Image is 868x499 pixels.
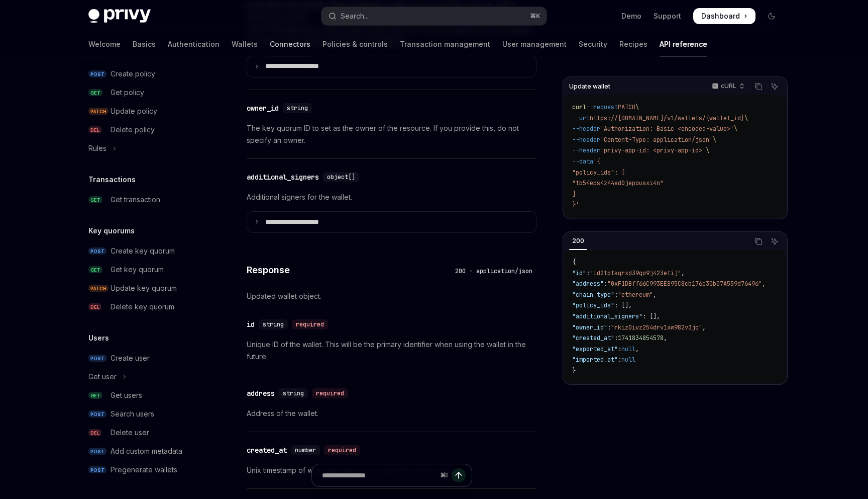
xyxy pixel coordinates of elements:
[762,280,766,288] span: ,
[283,389,304,397] span: string
[111,445,182,457] div: Add custom metadata
[88,32,121,56] a: Welcome
[88,70,106,78] span: POST
[111,87,144,99] div: Get policy
[263,320,284,328] span: string
[607,323,611,331] span: :
[653,291,657,299] span: ,
[287,104,308,112] span: string
[619,32,647,56] a: Recipes
[614,301,632,309] span: : [],
[572,345,618,353] span: "exported_at"
[586,103,618,111] span: --request
[572,169,625,177] span: "policy_ids": [
[88,142,106,154] div: Rules
[111,282,177,294] div: Update key quorum
[322,32,388,56] a: Policies & controls
[734,125,737,133] span: \
[133,32,156,56] a: Basics
[600,146,706,154] span: 'privy-app-id: <privy-app-id>'
[452,468,466,482] button: Send message
[611,323,702,331] span: "rkiz0ivz254drv1xw982v3jq"
[111,408,154,420] div: Search users
[111,124,155,136] div: Delete policy
[247,191,536,203] p: Additional signers for the wallet.
[247,339,536,363] p: Unique ID of the wallet. This will be the primary identifier when using the wallet in the future.
[312,388,348,398] div: required
[80,121,209,139] a: DELDelete policy
[618,345,621,353] span: :
[80,139,209,157] button: Toggle Rules section
[502,32,567,56] a: User management
[80,191,209,209] a: GETGet transaction
[572,103,586,111] span: curl
[572,201,579,209] span: }'
[586,269,590,277] span: :
[621,345,635,353] span: null
[572,114,590,122] span: --url
[572,301,614,309] span: "policy_ids"
[600,125,734,133] span: 'Authorization: Basic <encoded-value>'
[247,407,536,420] p: Address of the wallet.
[614,291,618,299] span: :
[572,291,614,299] span: "chain_type"
[270,32,310,56] a: Connectors
[642,312,660,320] span: : [],
[247,263,451,277] h4: Response
[451,266,536,276] div: 200 - application/json
[88,392,102,399] span: GET
[88,247,106,255] span: POST
[621,11,641,21] a: Demo
[88,108,108,115] span: PATCH
[607,280,762,288] span: "0xF1DBff66C993EE895C8cb176c30b07A559d76496"
[88,89,102,97] span: GET
[706,78,749,95] button: cURL
[618,291,653,299] span: "ethereum"
[111,105,157,117] div: Update policy
[604,280,607,288] span: :
[88,448,106,455] span: POST
[292,319,328,329] div: required
[572,190,576,198] span: ]
[702,323,706,331] span: ,
[593,157,600,165] span: '{
[111,389,142,401] div: Get users
[618,334,664,342] span: 1741834854578
[88,225,135,237] h5: Key quorums
[80,102,209,120] a: PATCHUpdate policy
[572,334,614,342] span: "created_at"
[324,445,360,455] div: required
[572,280,604,288] span: "address"
[341,10,369,22] div: Search...
[88,303,101,311] span: DEL
[247,388,275,398] div: address
[88,466,106,474] span: POST
[660,32,707,56] a: API reference
[80,442,209,460] a: POSTAdd custom metadata
[111,427,149,439] div: Delete user
[80,84,209,102] a: GETGet policy
[80,65,209,83] a: POSTCreate policy
[572,367,576,375] span: }
[321,7,547,25] button: Open search
[88,371,117,383] div: Get user
[88,196,102,204] span: GET
[111,245,175,257] div: Create key quorum
[80,461,209,479] a: POSTPregenerate wallets
[590,269,681,277] span: "id2tptkqrxd39qo9j423etij"
[572,356,618,364] span: "imported_at"
[572,323,607,331] span: "owner_id"
[247,103,279,113] div: owner_id
[744,114,748,122] span: \
[530,12,540,20] span: ⌘ K
[247,290,536,302] p: Updated wallet object.
[111,194,160,206] div: Get transaction
[88,285,108,292] span: PATCH
[706,146,709,154] span: \
[80,298,209,316] a: DELDelete key quorum
[322,464,436,486] input: Ask a question...
[572,269,586,277] span: "id"
[752,235,765,248] button: Copy the contents from the code block
[572,125,600,133] span: --header
[111,301,174,313] div: Delete key quorum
